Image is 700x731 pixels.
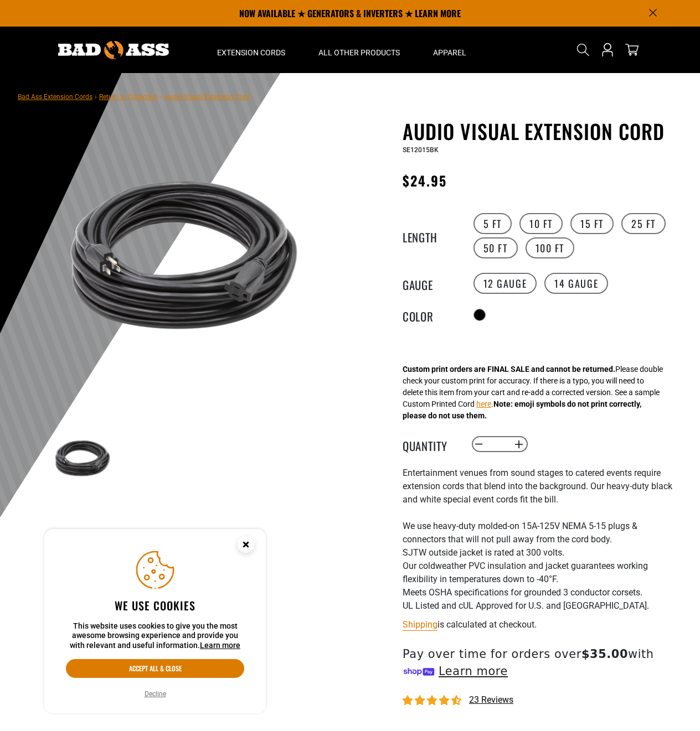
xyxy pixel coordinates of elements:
[403,229,458,243] legend: Length
[302,27,416,73] summary: All Other Products
[403,120,674,143] h1: Audio Visual Extension Cord
[473,273,537,294] label: 12 Gauge
[141,688,169,699] button: Decline
[403,170,447,190] span: $24.95
[66,659,244,678] button: Accept all & close
[99,93,158,101] a: Return to Collection
[18,93,92,101] a: Bad Ass Extension Cords
[403,599,674,613] li: UL Listed and cUL Approved for U.S. and [GEOGRAPHIC_DATA].
[469,694,513,705] span: 23 reviews
[58,41,169,59] img: Bad Ass Extension Cords
[95,93,97,101] span: ›
[200,641,240,650] a: Learn more
[50,122,317,388] img: black
[403,365,615,374] strong: Custom print orders are FINAL SALE and cannot be returned.
[403,559,674,586] li: Our coldweather PVC insulation and jacket guarantees working flexibility in temperatures down to ...
[473,237,518,258] label: 50 FT
[473,213,512,234] label: 5 FT
[403,146,439,154] span: SE12015BK
[544,273,608,294] label: 14 Gauge
[526,237,575,258] label: 100 FT
[403,586,674,599] li: Meets OSHA specifications for grounded 3 conductor corsets.
[160,93,162,101] span: ›
[217,48,285,58] span: Extension Cords
[18,90,250,103] nav: breadcrumbs
[318,48,400,58] span: All Other Products
[200,27,302,73] summary: Extension Cords
[403,364,663,422] div: Please double check your custom print for accuracy. If there is a typo, you will need to delete t...
[403,617,674,632] div: is calculated at checkout.
[44,529,266,714] aside: Cookie Consent
[403,520,674,546] li: We use heavy-duty molded-on 15A-125V NEMA 5-15 plugs & connectors that will not pull away from th...
[403,276,458,291] legend: Gauge
[403,437,458,452] label: Quantity
[403,696,464,706] span: 4.70 stars
[476,398,491,410] button: here
[574,41,592,59] summary: Search
[621,213,666,234] label: 25 FT
[403,466,674,613] div: Entertainment venues from sound stages to catered events require extension cords that blend into ...
[50,426,115,490] img: black
[66,621,244,651] p: This website uses cookies to give you the most awesome browsing experience and provide you with r...
[403,619,437,630] a: Shipping
[66,598,244,613] h2: We use cookies
[570,213,614,234] label: 15 FT
[403,308,458,322] legend: Color
[164,93,250,101] span: Audio Visual Extension Cord
[433,48,466,58] span: Apparel
[519,213,563,234] label: 10 FT
[403,546,674,559] li: SJTW outside jacket is rated at 300 volts.
[403,400,641,420] strong: Note: emoji symbols do not print correctly, please do not use them.
[416,27,483,73] summary: Apparel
